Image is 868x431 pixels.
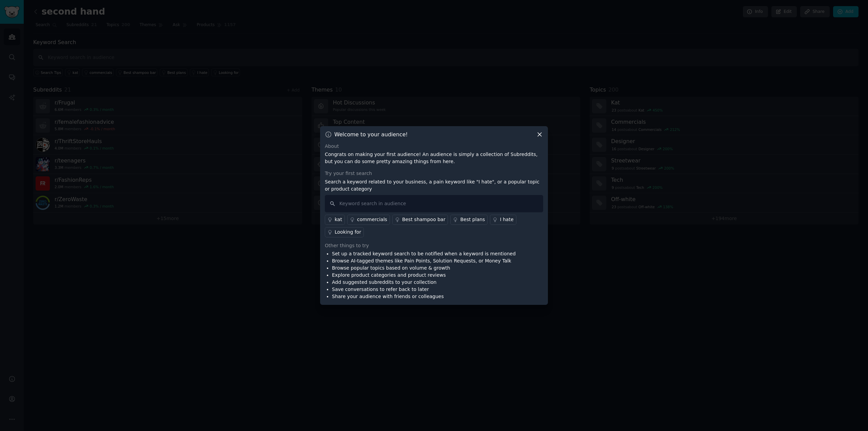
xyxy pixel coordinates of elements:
[325,151,543,165] p: Congrats on making your first audience! An audience is simply a collection of Subreddits, but you...
[325,227,364,237] a: Looking for
[347,215,390,225] a: commercials
[332,293,516,300] li: Share your audience with friends or colleagues
[334,131,408,138] h3: Welcome to your audience!
[402,216,446,223] div: Best shampoo bar
[335,229,361,236] div: Looking for
[335,216,342,223] div: kat
[325,143,543,150] div: About
[325,215,345,225] a: kat
[332,286,516,293] li: Save conversations to refer back to later
[357,216,387,223] div: commercials
[325,242,543,249] div: Other things to try
[332,257,516,265] li: Browse AI-tagged themes like Pain Points, Solution Requests, or Money Talk
[500,216,513,223] div: I hate
[450,215,488,225] a: Best plans
[332,250,516,257] li: Set up a tracked keyword search to be notified when a keyword is mentioned
[325,195,543,212] input: Keyword search in audience
[332,265,516,272] li: Browse popular topics based on volume & growth
[332,272,516,279] li: Explore product categories and product reviews
[325,170,543,177] div: Try your first search
[460,216,485,223] div: Best plans
[325,178,543,193] p: Search a keyword related to your business, a pain keyword like "I hate", or a popular topic or pr...
[392,215,448,225] a: Best shampoo bar
[332,279,516,286] li: Add suggested subreddits to your collection
[490,215,516,225] a: I hate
